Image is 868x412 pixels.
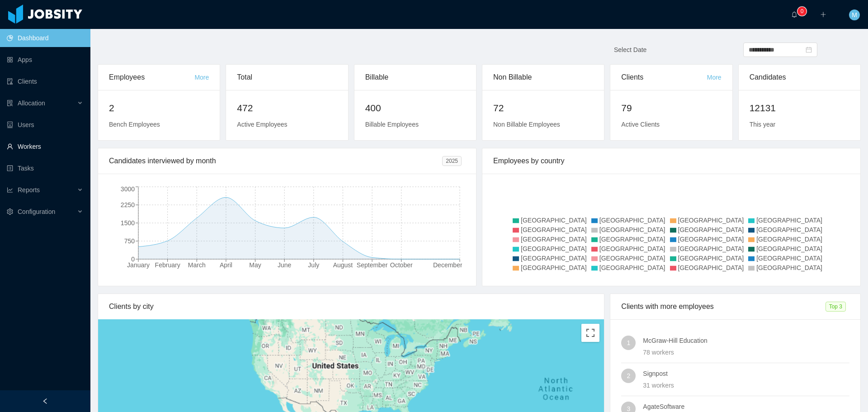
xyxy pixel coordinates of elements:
a: icon: userWorkers [7,137,83,156]
span: Configuration [18,208,55,215]
div: Candidates [750,65,849,90]
h2: 400 [365,101,465,115]
span: [GEOGRAPHIC_DATA] [521,226,587,233]
a: icon: appstoreApps [7,51,83,69]
span: Active Employees [237,121,287,128]
tspan: February [155,261,180,269]
a: icon: profileTasks [7,159,83,177]
span: [GEOGRAPHIC_DATA] [599,255,665,262]
tspan: 3000 [121,185,135,193]
div: Employees [109,65,194,90]
a: More [707,74,722,81]
tspan: August [333,261,353,269]
span: [GEOGRAPHIC_DATA] [756,226,822,233]
div: Employees by country [493,148,849,174]
tspan: 0 [131,256,135,263]
div: Clients with more employees [621,294,825,319]
h2: 72 [493,101,593,115]
i: icon: calendar [806,47,812,53]
span: Top 3 [826,302,846,312]
h4: McGraw-Hill Education [643,336,849,346]
span: M [852,9,857,20]
tspan: December [433,261,462,269]
tspan: 2250 [121,201,135,208]
i: icon: line-chart [7,187,13,193]
tspan: April [220,261,232,269]
span: [GEOGRAPHIC_DATA] [678,226,744,233]
h4: AgateSoftware [643,402,849,412]
span: 2 [627,369,630,383]
span: [GEOGRAPHIC_DATA] [756,264,822,271]
span: [GEOGRAPHIC_DATA] [521,217,587,224]
span: [GEOGRAPHIC_DATA] [599,226,665,233]
span: 2025 [442,156,462,166]
span: [GEOGRAPHIC_DATA] [678,217,744,224]
span: Billable Employees [365,121,419,128]
span: [GEOGRAPHIC_DATA] [756,217,822,224]
h2: 79 [621,101,721,115]
span: Select Date [614,46,646,53]
tspan: 750 [124,237,135,245]
div: Billable [365,65,465,90]
span: [GEOGRAPHIC_DATA] [599,217,665,224]
span: [GEOGRAPHIC_DATA] [756,236,822,243]
span: Bench Employees [109,121,160,128]
span: [GEOGRAPHIC_DATA] [599,264,665,271]
span: [GEOGRAPHIC_DATA] [678,236,744,243]
span: Allocation [18,99,45,107]
div: Total [237,65,337,90]
tspan: 1500 [121,219,135,227]
tspan: June [278,261,292,269]
i: icon: bell [791,11,797,18]
button: Toggle fullscreen view [581,324,599,342]
span: [GEOGRAPHIC_DATA] [521,245,587,252]
h4: Signpost [643,369,849,379]
h2: 472 [237,101,337,115]
span: [GEOGRAPHIC_DATA] [678,255,744,262]
span: [GEOGRAPHIC_DATA] [678,264,744,271]
tspan: July [308,261,319,269]
span: 1 [627,336,630,350]
div: Candidates interviewed by month [109,148,442,174]
i: icon: solution [7,100,13,106]
tspan: October [390,261,413,269]
span: Active Clients [621,121,660,128]
a: icon: robotUsers [7,116,83,134]
span: Non Billable Employees [493,121,560,128]
div: 78 workers [643,347,849,357]
sup: 0 [797,7,807,16]
span: Reports [18,186,40,194]
span: This year [750,121,776,128]
div: Clients [621,65,707,90]
span: [GEOGRAPHIC_DATA] [599,236,665,243]
span: [GEOGRAPHIC_DATA] [756,255,822,262]
div: Clients by city [109,294,593,319]
tspan: January [127,261,150,269]
div: 31 workers [643,380,849,390]
h2: 2 [109,101,209,115]
div: Non Billable [493,65,593,90]
tspan: September [357,261,388,269]
span: [GEOGRAPHIC_DATA] [521,264,587,271]
a: icon: auditClients [7,72,83,90]
span: [GEOGRAPHIC_DATA] [521,236,587,243]
i: icon: setting [7,208,13,215]
i: icon: plus [820,11,826,18]
tspan: May [249,261,261,269]
span: [GEOGRAPHIC_DATA] [521,255,587,262]
span: [GEOGRAPHIC_DATA] [756,245,822,252]
a: icon: pie-chartDashboard [7,29,83,47]
span: [GEOGRAPHIC_DATA] [678,245,744,252]
tspan: March [188,261,206,269]
span: [GEOGRAPHIC_DATA] [599,245,665,252]
h2: 12131 [750,101,849,115]
a: More [194,74,209,81]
